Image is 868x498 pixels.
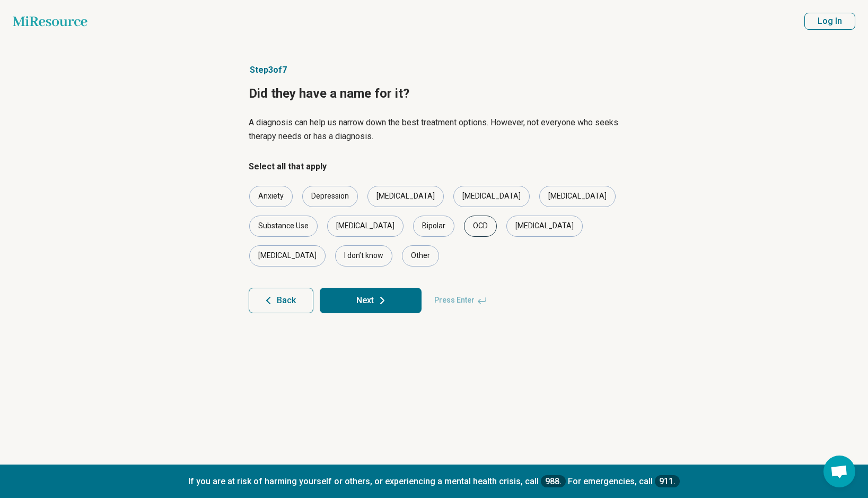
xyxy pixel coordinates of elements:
button: Next [320,288,422,313]
div: I don’t know [335,245,392,267]
h1: Did they have a name for it? [249,85,620,103]
div: [MEDICAL_DATA] [453,186,530,207]
div: [MEDICAL_DATA] [539,186,616,207]
div: Depression [302,186,358,207]
span: Press Enter [428,288,494,313]
button: Back [249,288,313,313]
div: [MEDICAL_DATA] [506,216,583,237]
a: 988. [541,475,566,487]
button: Log In [804,13,855,30]
div: Bipolar [413,216,454,237]
div: Open chat [823,456,855,487]
legend: Select all that apply [249,160,327,173]
span: Back [277,296,296,305]
div: [MEDICAL_DATA] [327,216,404,237]
a: 911. [655,475,680,487]
p: If you are at risk of harming yourself or others, or experiencing a mental health crisis, call Fo... [11,475,857,487]
div: Substance Use [249,216,318,237]
p: A diagnosis can help us narrow down the best treatment options. However, not everyone who seeks t... [249,116,620,143]
div: [MEDICAL_DATA] [249,245,326,267]
div: OCD [464,216,497,237]
div: [MEDICAL_DATA] [367,186,444,207]
p: Step 3 of 7 [249,64,620,76]
div: Other [402,245,439,267]
div: Anxiety [249,186,293,207]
